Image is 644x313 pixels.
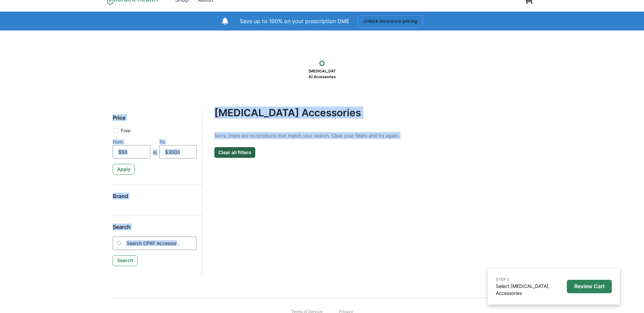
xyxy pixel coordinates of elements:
[496,283,548,296] a: Select [MEDICAL_DATA] Accessories
[113,237,197,250] input: Search CPAP Accessories
[113,224,197,236] h5: Search
[214,132,519,139] p: Sorry, there are no products that match your search. Clear your filters and try again.
[574,283,605,290] p: Review Cart
[113,255,138,266] button: Search
[240,17,350,25] p: Save up to 100% on your prescription DME
[113,193,197,205] h5: Brand
[305,66,339,82] p: [MEDICAL_DATA] Accessories
[496,276,564,283] p: STEP 1
[159,139,197,144] div: To:
[214,107,519,119] h4: [MEDICAL_DATA] Accessories
[153,149,157,159] p: to
[113,115,197,127] h5: Price
[113,164,135,175] button: Apply
[214,147,255,158] button: Clear all filters
[113,145,150,159] input: $50
[159,145,197,159] input: $3000
[121,127,130,134] p: Free
[113,139,150,144] div: From:
[567,280,612,293] button: Review Cart
[358,15,423,27] button: Unlock insurance pricing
